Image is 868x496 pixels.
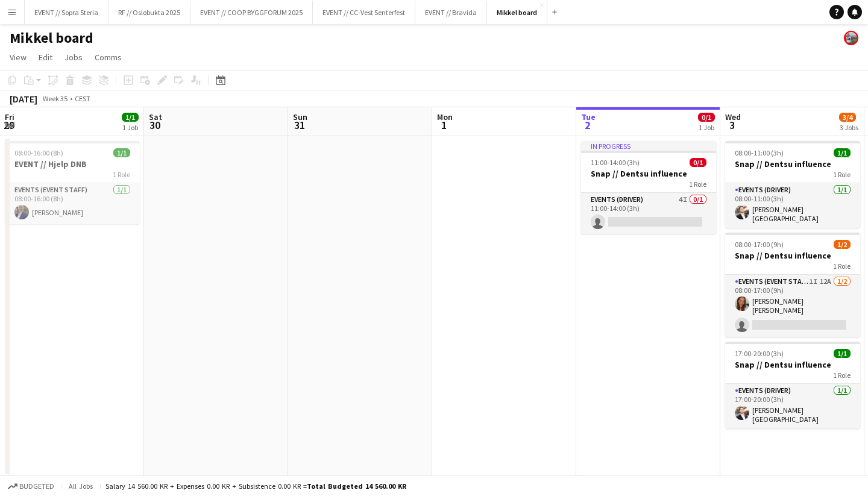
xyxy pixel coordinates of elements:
[14,148,63,157] span: 08:00-16:00 (8h)
[725,159,860,169] h3: Snap // Dentsu influence
[10,29,93,47] h1: Mikkel board
[122,113,139,122] span: 1/1
[149,111,162,122] span: Sat
[834,349,851,358] span: 1/1
[437,111,453,122] span: Mon
[581,141,716,234] app-job-card: In progress11:00-14:00 (3h)0/1Snap // Dentsu influence1 RoleEvents (Driver)4I0/111:00-14:00 (3h)
[735,240,784,249] span: 08:00-17:00 (9h)
[34,49,57,65] a: Edit
[293,111,307,122] span: Sun
[435,118,453,132] span: 1
[725,275,860,337] app-card-role: Events (Event Staff)1I12A1/208:00-17:00 (9h)[PERSON_NAME] [PERSON_NAME]
[39,52,52,63] span: Edit
[291,118,307,132] span: 31
[5,159,140,169] h3: EVENT // Hjelp DNB
[3,118,14,132] span: 29
[725,183,860,228] app-card-role: Events (Driver)1/108:00-11:00 (3h)[PERSON_NAME][GEOGRAPHIC_DATA]
[25,1,108,24] button: EVENT // Sopra Steria
[723,118,741,132] span: 3
[581,111,596,122] span: Tue
[581,141,716,151] div: In progress
[6,480,56,493] button: Budgeted
[5,183,140,224] app-card-role: Events (Event Staff)1/108:00-16:00 (8h)[PERSON_NAME]
[725,359,860,370] h3: Snap // Dentsu influence
[833,170,851,179] span: 1 Role
[487,1,547,24] button: Mikkel board
[834,148,851,157] span: 1/1
[95,52,122,63] span: Comms
[840,123,858,132] div: 3 Jobs
[10,93,37,105] div: [DATE]
[5,141,140,224] app-job-card: 08:00-16:00 (8h)1/1EVENT // Hjelp DNB1 RoleEvents (Event Staff)1/108:00-16:00 (8h)[PERSON_NAME]
[725,250,860,261] h3: Snap // Dentsu influence
[10,52,27,63] span: View
[113,170,130,179] span: 1 Role
[190,1,313,24] button: EVENT // COOP BYGGFORUM 2025
[581,193,716,234] app-card-role: Events (Driver)4I0/111:00-14:00 (3h)
[66,482,95,491] span: All jobs
[108,1,190,24] button: RF // Oslobukta 2025
[698,113,715,122] span: 0/1
[122,123,138,132] div: 1 Job
[690,158,706,167] span: 0/1
[839,113,856,122] span: 3/4
[90,49,127,65] a: Comms
[113,148,130,157] span: 1/1
[415,1,487,24] button: EVENT // Bravida
[5,49,31,65] a: View
[834,240,851,249] span: 1/2
[579,118,596,132] span: 2
[689,180,706,189] span: 1 Role
[40,94,70,103] span: Week 35
[725,342,860,429] app-job-card: 17:00-20:00 (3h)1/1Snap // Dentsu influence1 RoleEvents (Driver)1/117:00-20:00 (3h)[PERSON_NAME][...
[581,168,716,179] h3: Snap // Dentsu influence
[147,118,162,132] span: 30
[725,384,860,429] app-card-role: Events (Driver)1/117:00-20:00 (3h)[PERSON_NAME][GEOGRAPHIC_DATA]
[591,158,640,167] span: 11:00-14:00 (3h)
[699,123,714,132] div: 1 Job
[307,482,406,491] span: Total Budgeted 14 560.00 KR
[64,52,83,63] span: Jobs
[833,371,851,380] span: 1 Role
[5,111,14,122] span: Fri
[725,141,860,228] app-job-card: 08:00-11:00 (3h)1/1Snap // Dentsu influence1 RoleEvents (Driver)1/108:00-11:00 (3h)[PERSON_NAME][...
[735,148,784,157] span: 08:00-11:00 (3h)
[60,49,87,65] a: Jobs
[844,31,858,45] app-user-avatar: Madeline Børgesen
[725,111,741,122] span: Wed
[313,1,415,24] button: EVENT // CC-Vest Senterfest
[735,349,784,358] span: 17:00-20:00 (3h)
[725,233,860,337] app-job-card: 08:00-17:00 (9h)1/2Snap // Dentsu influence1 RoleEvents (Event Staff)1I12A1/208:00-17:00 (9h)[PER...
[105,482,406,491] div: Salary 14 560.00 KR + Expenses 0.00 KR + Subsistence 0.00 KR =
[833,262,851,271] span: 1 Role
[19,482,54,491] span: Budgeted
[75,94,90,103] div: CEST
